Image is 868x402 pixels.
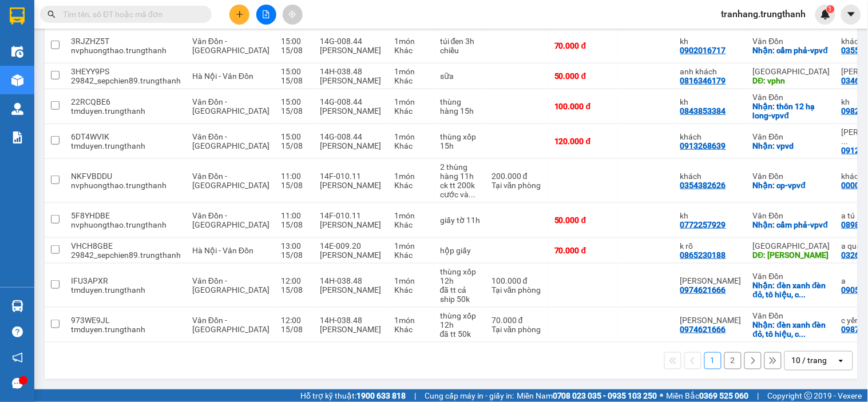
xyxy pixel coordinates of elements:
[12,378,23,389] span: message
[281,37,308,46] div: 15:00
[667,389,749,402] span: Miền Bắc
[753,67,830,76] div: [GEOGRAPHIC_DATA]
[425,389,514,402] span: Cung cấp máy in - giấy in:
[440,329,480,339] div: đã tt 50k
[554,216,612,225] div: 50.000 đ
[680,172,742,181] div: khách
[680,250,726,260] div: 0865230188
[320,46,383,55] div: [PERSON_NAME]
[71,132,181,141] div: 6DT4WVIK
[440,311,480,329] div: thùng xốp 12h
[320,106,383,116] div: [PERSON_NAME]
[680,285,726,294] div: 0974621666
[440,37,480,55] div: túi đen 3h chiều
[192,316,269,334] span: Vân Đồn - [GEOGRAPHIC_DATA]
[281,67,308,76] div: 15:00
[394,141,429,150] div: Khác
[492,181,543,190] div: Tại văn phòng
[281,220,308,229] div: 15/08
[281,181,308,190] div: 15/08
[71,316,181,325] div: 973WE9JL
[320,250,383,260] div: [PERSON_NAME]
[440,285,480,304] div: đã tt cả ship 50k
[700,391,749,400] strong: 0369 525 060
[394,276,429,285] div: 1 món
[680,67,742,76] div: anh khách
[753,37,830,46] div: Vân Đồn
[680,132,742,141] div: khách
[841,5,861,25] button: caret-down
[724,352,742,369] button: 2
[356,391,406,400] strong: 1900 633 818
[753,220,830,229] div: Nhận: cẩm phả-vpvđ
[192,37,269,55] span: Vân Đồn - [GEOGRAPHIC_DATA]
[47,10,56,18] span: search
[753,250,830,260] div: DĐ: aeon hđ
[236,10,244,18] span: plus
[753,76,830,85] div: DĐ: vphn
[320,316,383,325] div: 14H-038.48
[394,285,429,294] div: Khác
[71,250,181,260] div: 29842_sepchien89.trungthanh
[492,276,543,285] div: 100.000 đ
[281,46,308,55] div: 15/08
[440,246,480,255] div: hộp giấy
[753,211,830,220] div: Vân Đồn
[281,132,308,141] div: 15:00
[753,241,830,250] div: [GEOGRAPHIC_DATA]
[192,211,269,229] span: Vân Đồn - [GEOGRAPHIC_DATA]
[394,316,429,325] div: 1 món
[300,389,406,402] span: Hỗ trợ kỹ thuật:
[281,106,308,116] div: 15/08
[71,241,181,250] div: VHCH8GBE
[192,132,269,150] span: Vân Đồn - [GEOGRAPHIC_DATA]
[320,285,383,294] div: [PERSON_NAME]
[753,102,830,120] div: Nhận: thôn 12 hạ long-vpvđ
[394,181,429,190] div: Khác
[192,172,269,190] span: Vân Đồn - [GEOGRAPHIC_DATA]
[554,41,612,50] div: 70.000 đ
[71,285,181,294] div: tmduyen.trungthanh
[71,325,181,334] div: tmduyen.trungthanh
[320,132,383,141] div: 14G-008.44
[11,74,23,86] img: warehouse-icon
[11,103,23,115] img: warehouse-icon
[192,276,269,294] span: Vân Đồn - [GEOGRAPHIC_DATA]
[281,325,308,334] div: 15/08
[440,216,480,225] div: giấy tờ 11h
[394,76,429,85] div: Khác
[680,141,726,150] div: 0913268639
[394,211,429,220] div: 1 món
[320,67,383,76] div: 14H-038.48
[12,327,23,337] span: question-circle
[440,97,480,116] div: thùng hàng 15h
[440,267,480,285] div: thùng xốp 12h
[753,141,830,150] div: Nhận: vpvd
[192,71,253,81] span: Hà Nội - Vân Đồn
[553,391,657,400] strong: 0708 023 035 - 0935 103 250
[554,71,612,81] div: 50.000 đ
[492,172,543,181] div: 200.000 đ
[11,46,23,58] img: warehouse-icon
[712,7,815,21] span: tranhang.trungthanh
[394,97,429,106] div: 1 món
[283,5,303,25] button: aim
[10,7,25,25] img: logo-vxr
[827,5,835,13] sup: 1
[704,352,722,369] button: 1
[394,220,429,229] div: Khác
[753,172,830,181] div: Vân Đồn
[660,393,664,398] span: ⚪️
[758,389,759,402] span: |
[12,352,23,363] span: notification
[394,106,429,116] div: Khác
[792,355,827,367] div: 10 / trang
[753,320,830,339] div: Nhận: đèn xanh đèn đỏ, tô hiệu, cp-vpvđ
[320,241,383,250] div: 14E-009.20
[799,290,806,299] span: ...
[394,132,429,141] div: 1 món
[281,76,308,85] div: 15/08
[753,181,830,190] div: Nhận: cp-vpvđ
[281,241,308,250] div: 13:00
[320,181,383,190] div: [PERSON_NAME]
